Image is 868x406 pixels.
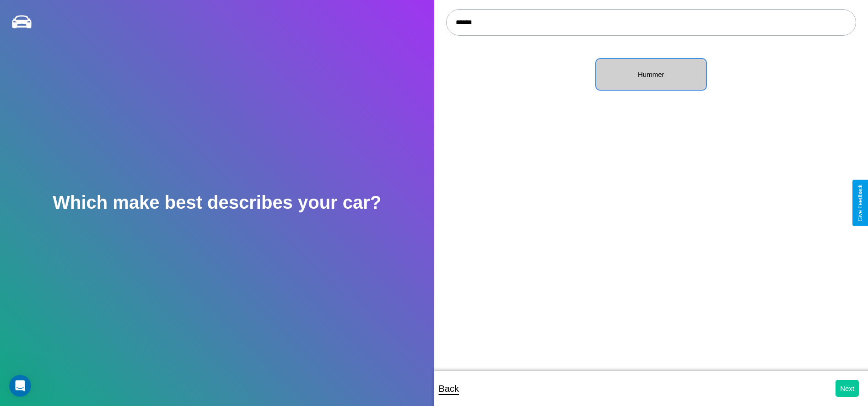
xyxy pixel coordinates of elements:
[605,68,697,81] p: Hummer
[836,380,859,397] button: Next
[9,375,31,397] iframe: Intercom live chat
[53,192,381,213] h2: Which make best describes your car?
[439,380,459,397] p: Back
[857,184,863,222] div: Give Feedback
